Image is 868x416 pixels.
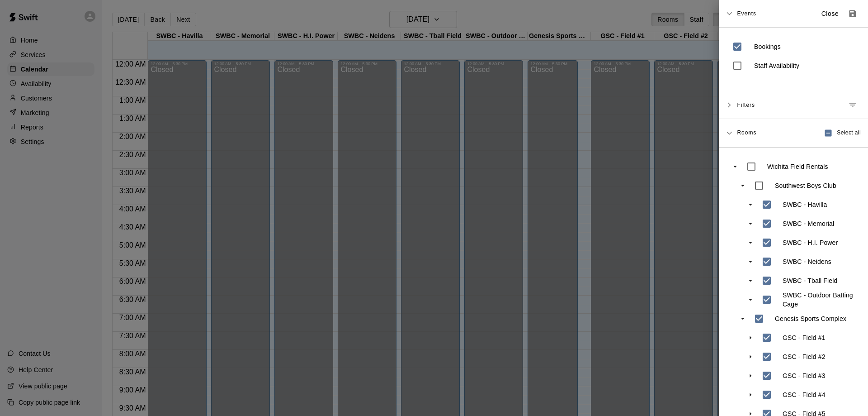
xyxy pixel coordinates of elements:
[783,333,826,342] p: GSC - Field #1
[783,200,827,209] p: SWBC - Havilla
[783,219,834,228] p: SWBC - Memorial
[754,42,781,51] p: Bookings
[775,181,836,190] p: Southwest Boys Club
[783,390,826,399] p: GSC - Field #4
[767,162,828,171] p: Wichita Field Rentals
[783,238,838,247] p: SWBC - H.I. Power
[719,119,868,148] div: RoomsSelect all
[821,9,839,19] p: Close
[837,129,861,138] span: Select all
[737,5,756,22] span: Events
[737,97,755,113] span: Filters
[775,314,846,323] p: Genesis Sports Complex
[754,61,799,70] p: Staff Availability
[816,6,844,21] button: Close sidebar
[844,5,861,22] button: Save as default view
[783,291,855,309] p: SWBC - Outdoor Batting Cage
[783,371,826,380] p: GSC - Field #3
[844,97,861,113] button: Manage filters
[783,352,826,361] p: GSC - Field #2
[783,276,837,285] p: SWBC - Tball Field
[783,257,831,266] p: SWBC - Neidens
[719,91,868,119] div: FiltersManage filters
[737,129,756,136] span: Rooms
